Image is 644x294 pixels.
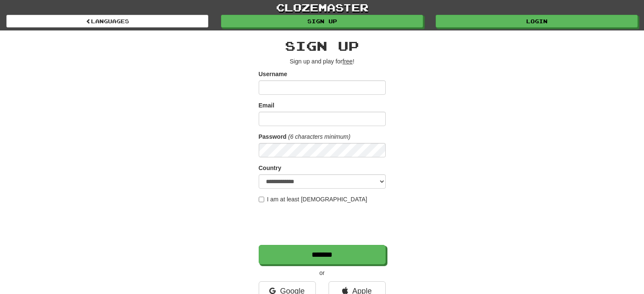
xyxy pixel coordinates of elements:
[221,15,423,27] a: Sign up
[259,269,386,277] p: or
[6,15,208,27] a: Languages
[259,164,282,172] label: Country
[259,197,264,202] input: I am at least [DEMOGRAPHIC_DATA]
[288,133,351,140] em: (6 characters minimum)
[259,39,386,53] h2: Sign up
[259,208,387,241] iframe: reCAPTCHA
[343,58,353,65] u: free
[436,15,638,27] a: Login
[259,57,386,66] p: Sign up and play for !
[259,132,287,141] label: Password
[259,101,274,110] label: Email
[259,70,287,78] label: Username
[259,195,368,203] label: I am at least [DEMOGRAPHIC_DATA]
